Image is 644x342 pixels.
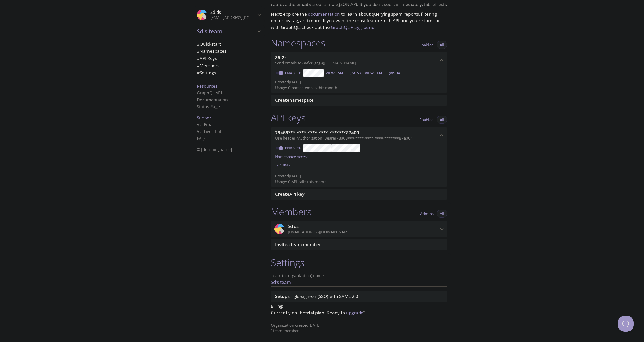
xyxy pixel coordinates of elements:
[302,60,312,65] span: 86f2r
[271,206,312,218] h1: Members
[197,41,221,47] span: Quickstart
[271,257,447,268] h1: Settings
[280,163,295,167] span: 86f2r
[193,25,265,38] div: Sd's team
[288,224,299,229] span: Sd ds
[618,316,634,332] iframe: Help Scout Beacon - Open
[437,116,447,124] button: All
[197,136,207,141] a: FAQ
[197,48,200,54] span: #
[271,221,447,237] div: Sd ds
[197,63,219,69] span: Members
[271,189,447,200] div: Create API Key
[197,97,228,103] a: Documentation
[193,6,265,23] div: Sd ds
[324,69,363,77] button: View Emails (JSON)
[271,274,325,278] label: Team (or organization) name:
[363,69,406,77] button: View Emails (Visual)
[275,242,287,248] span: Invite
[275,179,443,184] p: Usage: 0 API calls this month
[271,291,447,302] div: Setup SSO
[271,239,447,250] div: Invite a team member
[275,191,289,197] span: Create
[193,47,265,55] div: Namespaces
[271,95,447,106] div: Create namespace
[327,310,365,316] span: Ready to ?
[197,70,200,76] span: #
[288,230,438,235] p: [EMAIL_ADDRESS][DOMAIN_NAME]
[275,242,321,248] span: a team member
[271,37,325,49] h1: Namespaces
[197,28,256,35] span: Sd's team
[271,309,447,316] p: Currently on the plan.
[193,69,265,76] div: Team Settings
[275,97,314,103] span: namespace
[197,63,200,69] span: #
[197,147,232,152] span: © [DOMAIN_NAME]
[271,112,306,124] h1: API keys
[193,55,265,62] div: API Keys
[197,55,217,61] span: API Keys
[416,116,437,124] button: Enabled
[284,70,303,75] a: Enabled
[271,11,447,31] p: Next: explore the to learn about querying spam reports, filtering emails by tag, and more. If you...
[331,24,374,30] a: GraphQL Playground
[308,11,340,17] a: documentation
[437,41,447,49] button: All
[305,310,314,316] span: trial
[197,122,214,128] a: Via Email
[210,15,256,20] p: [EMAIL_ADDRESS][DOMAIN_NAME]
[197,115,213,121] span: Support
[275,97,289,103] span: Create
[275,293,288,299] span: Setup
[417,210,437,218] button: Admins
[197,70,216,76] span: Settings
[275,293,358,299] span: single-sign-on (SSO) with SAML 2.0
[197,41,200,47] span: #
[193,40,265,48] div: Quickstart
[275,173,443,179] p: Created [DATE]
[271,322,447,334] p: Organization created [DATE] 1 team member
[326,70,361,76] span: View Emails (JSON)
[197,90,222,96] a: GraphQL API
[197,104,220,110] a: Status Page
[197,129,222,134] a: Via Live Chat
[275,191,305,197] span: API key
[205,136,207,141] span: s
[276,161,295,169] div: 86f2r
[275,79,443,85] p: Created [DATE]
[437,210,447,218] button: All
[416,41,437,49] button: Enabled
[275,85,443,91] p: Usage: 0 parsed emails this month
[271,302,447,309] p: Billing:
[365,70,403,76] span: View Emails (Visual)
[346,310,363,316] a: upgrade
[193,62,265,69] div: Members
[284,145,303,150] a: Enabled
[197,55,200,61] span: #
[210,9,221,15] span: Sd ds
[271,52,447,68] div: 86f2r namespace
[275,60,356,65] span: Send emails to . {tag} @[DOMAIN_NAME]
[197,48,226,54] span: Namespaces
[275,55,286,61] span: 86f2r
[275,152,309,160] label: Namespace access:
[197,83,217,89] span: Resources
